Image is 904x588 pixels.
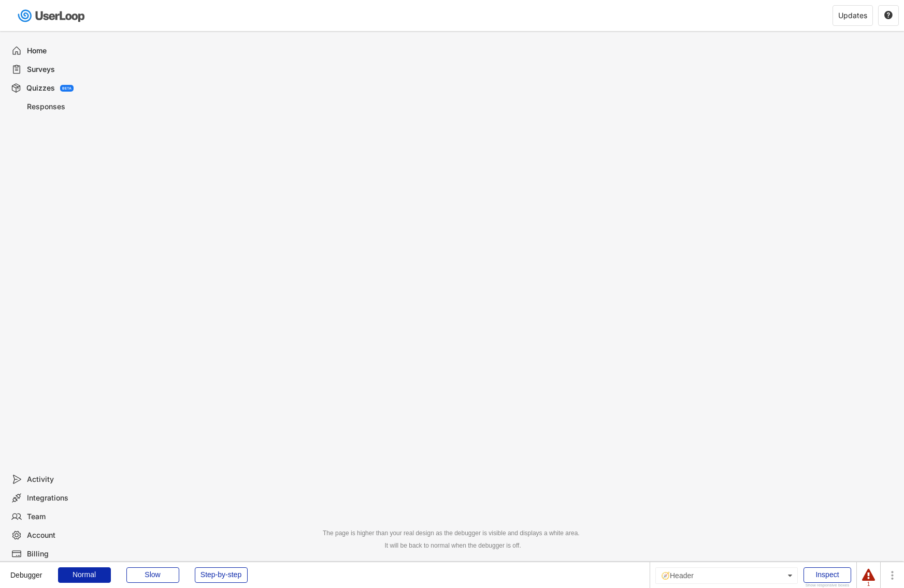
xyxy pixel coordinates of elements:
[16,5,89,26] img: userloop-logo-01.svg
[884,11,893,20] button: 
[126,567,179,583] div: Slow
[655,567,798,584] div: 🧭Header
[27,475,95,484] div: Activity
[884,10,893,20] text: 
[803,583,851,587] div: Show responsive boxes
[10,562,42,579] div: Debugger
[803,567,851,583] div: Inspect
[27,549,95,559] div: Billing
[838,12,867,19] div: Updates
[62,86,71,90] div: BETA
[26,83,55,93] div: Quizzes
[58,567,111,583] div: Normal
[27,531,95,540] div: Account
[27,493,95,503] div: Integrations
[27,65,95,75] div: Surveys
[27,512,95,522] div: Team
[27,102,95,112] div: Responses
[195,567,248,583] div: Step-by-step
[862,582,875,587] div: 1
[27,46,95,56] div: Home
